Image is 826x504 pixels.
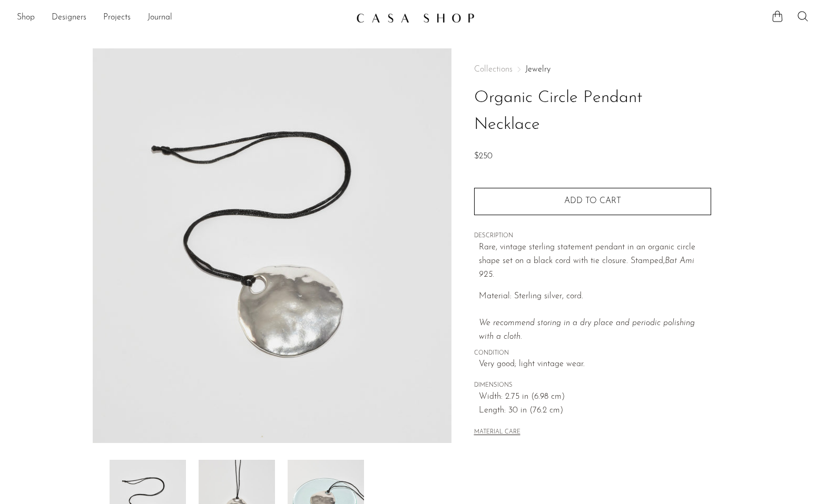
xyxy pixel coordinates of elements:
span: Width: 2.75 in (6.98 cm) [479,390,711,404]
span: $250 [474,152,493,160]
button: Add to cart [474,188,711,215]
span: Add to cart [564,197,621,205]
a: Designers [52,11,86,25]
em: Bat Ami 925. [479,257,694,279]
nav: Breadcrumbs [474,65,711,74]
p: Rare, vintage sterling statement pendant in an organic circle shape set on a black cord with tie ... [479,241,711,281]
span: CONDITION [474,349,711,358]
span: Length: 30 in (76.2 cm) [479,404,711,418]
a: Shop [17,11,35,25]
ul: NEW HEADER MENU [17,9,348,27]
h1: Organic Circle Pendant Necklace [474,85,711,138]
a: Projects [103,11,131,25]
span: Collections [474,65,513,74]
a: Journal [147,11,172,25]
span: DESCRIPTION [474,231,711,241]
i: We recommend storing in a dry place and periodic polishing with a cloth. [479,319,695,341]
nav: Desktop navigation [17,9,348,27]
span: Very good; light vintage wear. [479,358,711,371]
p: Material: Sterling silver, cord. [479,290,711,344]
img: Organic Circle Pendant Necklace [93,48,451,443]
button: MATERIAL CARE [474,429,520,437]
span: DIMENSIONS [474,381,711,390]
a: Jewelry [525,65,550,74]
